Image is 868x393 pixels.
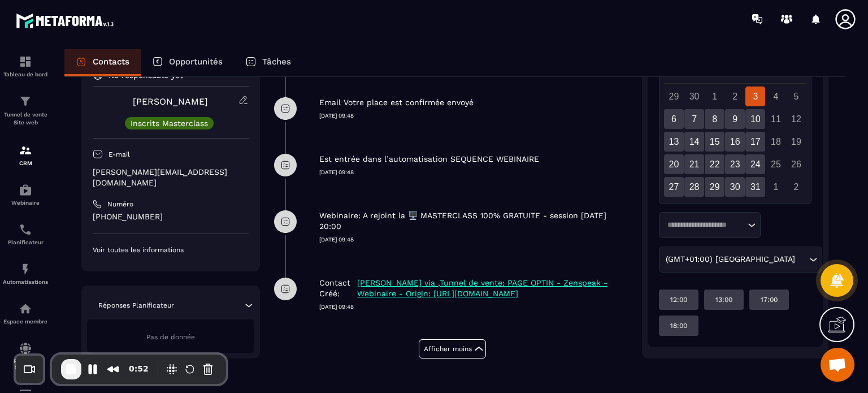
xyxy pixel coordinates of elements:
div: 17 [745,132,765,152]
div: 1 [766,177,785,197]
div: 29 [664,87,684,106]
div: 6 [664,109,684,129]
p: 17:00 [761,295,778,304]
div: 23 [725,154,745,174]
span: (GMT+01:00) [GEOGRAPHIC_DATA] [663,253,798,266]
p: Tableau de bord [3,71,48,77]
a: formationformationTableau de bord [3,46,48,86]
div: Search for option [659,247,822,273]
p: Est entrée dans l’automatisation SEQUENCE WEBINAIRE [319,154,539,165]
p: [PERSON_NAME][EMAIL_ADDRESS][DOMAIN_NAME] [93,167,249,188]
img: automations [19,262,32,276]
p: 12:00 [670,295,687,304]
div: 7 [684,109,704,129]
div: 15 [705,132,724,152]
p: E-mail [108,150,130,159]
img: logo [16,10,118,31]
p: Automatisations [3,279,48,285]
a: [PERSON_NAME] [133,96,208,107]
a: Opportunités [141,49,234,76]
div: 10 [745,109,765,129]
p: [DATE] 09:48 [319,112,631,120]
a: Contacts [64,49,141,76]
p: Numéro [107,200,133,209]
p: Planificateur [3,239,48,245]
div: 3 [745,87,765,106]
div: 22 [705,154,724,174]
div: Calendar days [664,87,807,197]
img: formation [19,144,32,157]
p: Tunnel de vente Site web [3,111,48,127]
div: 14 [684,132,704,152]
a: automationsautomationsAutomatisations [3,254,48,293]
div: 31 [745,177,765,197]
div: 25 [766,154,785,174]
a: formationformationTunnel de vente Site web [3,86,48,135]
button: Afficher moins [419,339,486,359]
a: schedulerschedulerPlanificateur [3,214,48,254]
p: Voir toutes les informations [93,245,249,254]
p: 18:00 [670,321,687,330]
p: Tâches [262,57,291,67]
div: 2 [725,87,745,106]
img: formation [19,55,32,68]
div: 8 [705,109,724,129]
p: [PERSON_NAME] via ,Tunnel de vente: PAGE OPTIN - Zenspeak - Webinaire - Origin: [URL][DOMAIN_NAME] [357,278,627,299]
a: automationsautomationsWebinaire [3,175,48,214]
p: [DATE] 09:48 [319,236,631,244]
div: 28 [684,177,704,197]
p: [PHONE_NUMBER] [93,211,249,222]
p: Webinaire [3,200,48,206]
div: Search for option [659,212,761,238]
p: Opportunités [169,57,223,67]
a: Tâches [234,49,302,76]
a: social-networksocial-networkRéseaux Sociaux [3,333,48,379]
p: Inscrits Masterclass [131,119,208,127]
p: [DATE] 09:48 [319,169,631,176]
div: 12 [786,109,806,129]
p: CRM [3,160,48,166]
div: 30 [684,87,704,106]
div: 4 [766,87,785,106]
div: 1 [705,87,724,106]
div: 19 [786,132,806,152]
div: 13 [664,132,684,152]
p: Réseaux Sociaux [3,358,48,370]
a: formationformationCRM [3,135,48,175]
p: Réponses Planificateur [98,301,174,310]
div: 16 [725,132,745,152]
span: Pas de donnée [146,333,195,341]
div: 27 [664,177,684,197]
div: 20 [664,154,684,174]
p: Webinaire: A rejoint la 🖥️ MASTERCLASS 100% GRATUITE - session [DATE] 20:00 [319,210,628,232]
img: automations [19,183,32,197]
img: social-network [19,342,32,355]
div: 24 [745,154,765,174]
p: 13:00 [715,295,732,304]
p: Email Votre place est confirmée envoyé [319,97,474,108]
div: 18 [766,132,785,152]
div: 9 [725,109,745,129]
div: 29 [705,177,724,197]
div: 30 [725,177,745,197]
div: Ouvrir le chat [821,348,854,382]
p: Espace membre [3,318,48,325]
img: scheduler [19,223,32,236]
div: 26 [786,154,806,174]
div: 5 [786,87,806,106]
div: Calendar wrapper [664,63,807,197]
div: 11 [766,109,785,129]
img: automations [19,302,32,316]
p: Contacts [93,57,129,67]
img: formation [19,94,32,108]
div: 2 [786,177,806,197]
a: automationsautomationsEspace membre [3,293,48,333]
div: 21 [684,154,704,174]
input: Search for option [798,253,806,266]
input: Search for option [663,219,745,231]
p: Contact Créé: [319,278,355,299]
p: [DATE] 09:48 [319,303,631,311]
